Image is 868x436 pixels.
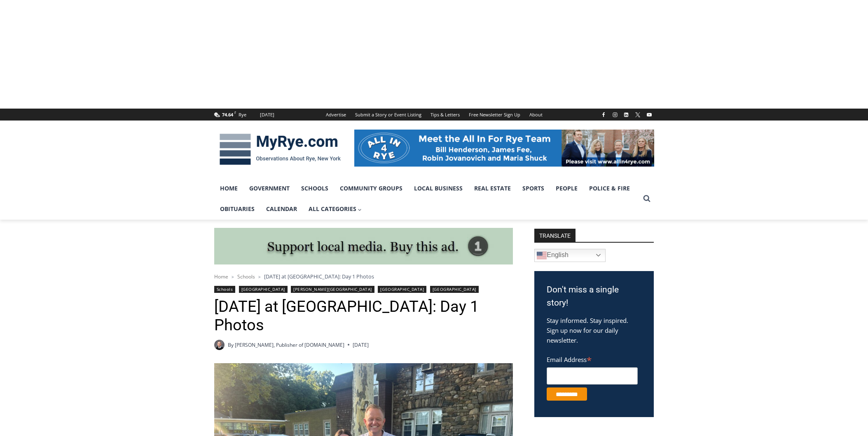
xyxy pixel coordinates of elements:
a: Government [243,178,295,199]
img: en [537,250,547,260]
span: By [228,341,234,349]
nav: Primary Navigation [214,178,639,220]
a: Free Newsletter Sign Up [464,109,525,121]
a: Sports [517,178,550,199]
a: Schools [214,286,236,293]
a: [PERSON_NAME], Publisher of [DOMAIN_NAME] [235,341,344,348]
a: [GEOGRAPHIC_DATA] [430,286,479,293]
span: > [258,274,261,280]
strong: TRANSLATE [534,229,576,242]
div: [DATE] [260,111,274,118]
span: All Categories [309,204,362,213]
a: Real Estate [468,178,517,199]
a: Tips & Letters [426,109,464,121]
span: > [232,274,234,280]
a: Community Groups [334,178,408,199]
span: [DATE] at [GEOGRAPHIC_DATA]: Day 1 Photos [264,273,374,280]
a: Author image [214,340,225,350]
a: Obituaries [214,199,260,219]
a: All Categories [303,199,368,219]
a: Submit a Story or Event Listing [351,109,426,121]
span: 74.64 [222,111,233,118]
h3: Don't miss a single story! [547,283,641,309]
button: View Search Form [639,191,654,206]
a: Instagram [610,110,620,120]
a: People [550,178,583,199]
a: Facebook [599,110,608,120]
div: Rye [239,111,246,118]
time: [DATE] [353,341,369,349]
a: Police & Fire [583,178,636,199]
a: About [525,109,547,121]
img: support local media, buy this ad [214,228,513,265]
span: F [234,110,236,115]
label: Email Address [547,351,638,366]
a: [GEOGRAPHIC_DATA] [378,286,426,293]
a: English [534,249,606,262]
a: Local Business [408,178,468,199]
a: Linkedin [621,110,631,120]
a: YouTube [644,110,654,120]
a: [PERSON_NAME][GEOGRAPHIC_DATA] [291,286,374,293]
a: Schools [295,178,334,199]
a: Home [214,273,228,280]
nav: Breadcrumbs [214,272,513,281]
a: X [633,110,643,120]
h1: [DATE] at [GEOGRAPHIC_DATA]: Day 1 Photos [214,297,513,335]
a: Schools [237,273,255,280]
nav: Secondary Navigation [321,109,547,121]
img: MyRye.com [214,128,346,171]
a: Calendar [260,199,303,219]
img: All in for Rye [354,130,654,167]
a: Advertise [321,109,351,121]
a: Home [214,178,243,199]
a: [GEOGRAPHIC_DATA] [239,286,288,293]
p: Stay informed. Stay inspired. Sign up now for our daily newsletter. [547,315,641,345]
